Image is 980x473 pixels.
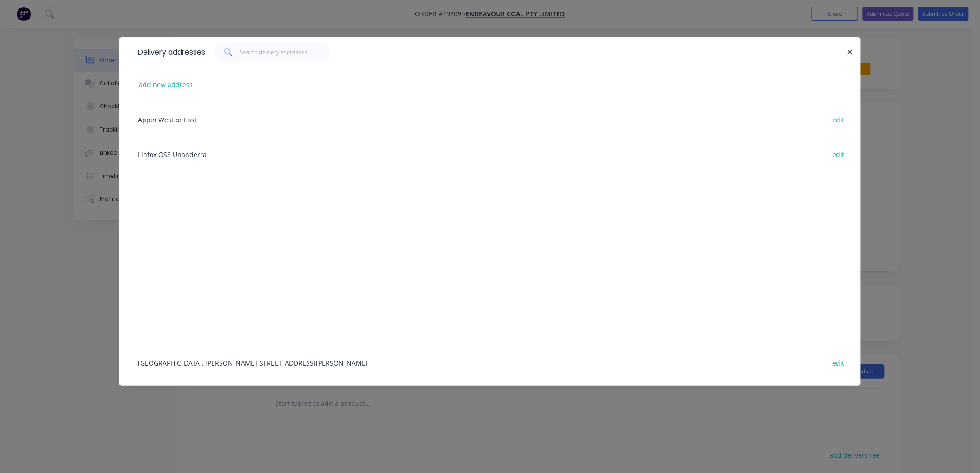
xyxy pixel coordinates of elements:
[828,113,849,126] button: edit
[133,345,847,380] div: [GEOGRAPHIC_DATA], [PERSON_NAME][STREET_ADDRESS][PERSON_NAME]
[828,148,849,160] button: edit
[133,137,847,171] div: Linfox OSS Unanderra
[240,43,331,62] input: Search delivery addresses...
[828,356,849,369] button: edit
[133,38,205,67] div: Delivery addresses
[134,78,198,91] button: add new address
[133,102,847,137] div: Appin West or East
[133,380,847,415] div: [GEOGRAPHIC_DATA] , [GEOGRAPHIC_DATA], [GEOGRAPHIC_DATA]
